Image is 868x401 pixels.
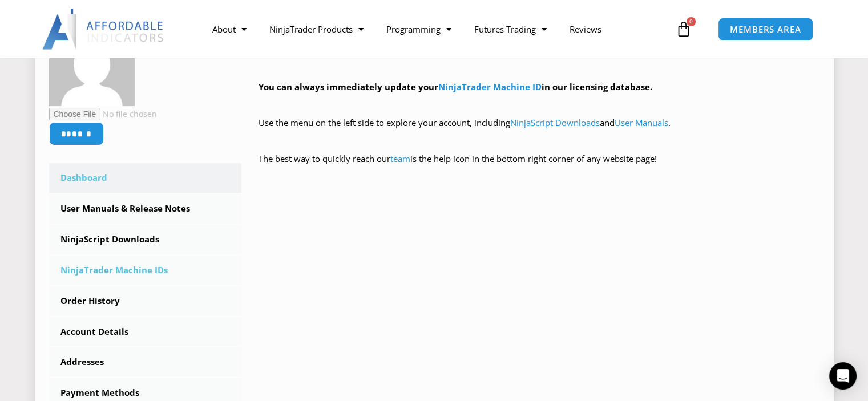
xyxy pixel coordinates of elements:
div: Hey ! Welcome to the Members Area. Thank you for being a valuable customer! [259,25,819,183]
p: The best way to quickly reach our is the help icon in the bottom right corner of any website page! [259,151,819,183]
img: 3e961ded3c57598c38b75bad42f30339efeb9c3e633a926747af0a11817a7dee [49,21,135,106]
a: Account Details [49,317,242,347]
a: About [201,16,258,42]
a: Addresses [49,347,242,377]
a: NinjaTrader Products [258,16,375,42]
a: team [390,153,410,164]
a: NinjaTrader Machine ID [438,81,542,92]
a: Futures Trading [463,16,558,42]
div: Open Intercom Messenger [829,362,857,390]
img: LogoAI | Affordable Indicators – NinjaTrader [42,9,165,50]
a: Programming [375,16,463,42]
a: User Manuals & Release Notes [49,194,242,224]
a: MEMBERS AREA [718,18,813,41]
strong: You can always immediately update your in our licensing database. [259,81,652,92]
span: 0 [687,17,696,26]
a: NinjaScript Downloads [49,225,242,254]
a: Dashboard [49,163,242,193]
a: NinjaScript Downloads [510,117,600,128]
a: NinjaTrader Machine IDs [49,256,242,285]
nav: Menu [201,16,673,42]
a: Order History [49,286,242,316]
p: Use the menu on the left side to explore your account, including and . [259,115,819,147]
a: User Manuals [615,117,668,128]
span: MEMBERS AREA [730,25,801,34]
a: 0 [659,13,709,46]
a: Reviews [558,16,613,42]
